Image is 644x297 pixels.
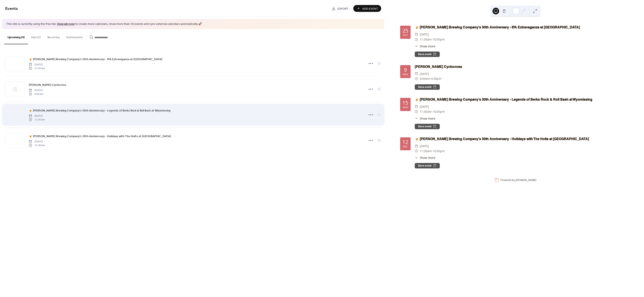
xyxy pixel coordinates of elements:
div: ​ [415,149,418,154]
span: Show more [420,44,435,48]
span: 🍺 [PERSON_NAME] Brewing Company’s 30th Anniversary - IPA Extravaganza at [GEOGRAPHIC_DATA] [29,57,162,61]
div: ​ [415,155,418,160]
span: Show more [420,116,435,121]
button: Submissions [63,29,86,44]
span: Show more [420,155,435,160]
button: Add Event [353,5,381,12]
div: Oct [403,34,408,37]
div: ​ [415,116,418,121]
div: Dec [403,145,408,148]
a: 🍺 [PERSON_NAME] Brewing Company’s 30th Anniversary - Holidays with The Holts at [GEOGRAPHIC_DATA] [29,134,171,139]
span: 11:30 am [29,67,45,70]
div: 🍺 [PERSON_NAME] Brewing Company’s 30th Anniversary - IPA Extravaganza at [GEOGRAPHIC_DATA] [415,25,630,30]
span: 11:30am [420,109,432,114]
span: - [432,109,433,114]
span: 4:30pm [431,76,441,81]
span: Export [337,6,348,11]
span: [DATE] [420,104,429,109]
a: Upgrade now [57,21,75,27]
span: This site is currently using the free tier. to create more calendars, show more than 10 events an... [6,22,202,26]
a: [DOMAIN_NAME] [516,178,536,182]
span: - [430,76,431,81]
span: 8:00 am [29,92,43,96]
div: Nov [403,73,408,76]
div: ​ [415,32,418,37]
div: 🍺 [PERSON_NAME] Brewing Company’s 30th Anniversary - Legends of Berks Rock & Roll Bash at Wyomissing [415,97,630,102]
div: ​ [415,37,418,42]
div: ​ [415,44,418,48]
button: Past (2) [28,29,44,44]
span: - [432,149,433,154]
span: 🍺 [PERSON_NAME] Brewing Company’s 30th Anniversary - Holidays with The Holts at [GEOGRAPHIC_DATA] [29,134,171,138]
span: [DATE] [29,114,45,118]
div: 25 [402,28,408,33]
span: Events [5,5,18,13]
button: ​Show more [415,44,435,48]
button: Save event [415,84,440,90]
span: 11:30 am [29,144,45,147]
div: 15 [402,100,408,105]
span: [DATE] [420,144,429,149]
span: [PERSON_NAME] Cyclocross [29,83,66,87]
a: Export [328,5,352,12]
div: ​ [415,104,418,109]
span: [DATE] [420,32,429,37]
span: 10:00pm [433,149,445,154]
button: Upcoming (4) [4,29,28,44]
div: ​ [415,109,418,114]
button: Recurring [44,29,63,44]
button: Save event [415,163,440,168]
span: [DATE] [29,140,45,143]
span: 11:30 am [29,118,45,122]
button: Save event [415,124,440,129]
button: ​Show more [415,116,435,121]
div: 🍺 [PERSON_NAME] Brewing Company’s 30th Anniversary - Holidays with The Holts at [GEOGRAPHIC_DATA] [415,136,630,142]
span: - [432,37,433,42]
button: ​Show more [415,155,435,160]
span: 8:00am [420,76,430,81]
div: ​ [415,144,418,149]
div: ​ [415,76,418,81]
div: Nov [403,106,408,109]
a: [PERSON_NAME] Cyclocross [29,82,66,87]
span: [DATE] [29,63,45,66]
a: 🍺 [PERSON_NAME] Brewing Company’s 30th Anniversary - Legends of Berks Rock & Roll Bash at Wyomissing [29,108,170,113]
span: 🍺 [PERSON_NAME] Brewing Company’s 30th Anniversary - Legends of Berks Rock & Roll Bash at Wyomissing [29,108,170,113]
div: [PERSON_NAME] Cyclocross [415,64,630,69]
span: 10:00pm [433,109,445,114]
div: 9 [404,67,407,72]
button: Save event [415,52,440,57]
span: 11:30am [420,149,432,154]
span: 10:00pm [433,37,445,42]
span: 11:30am [420,37,432,42]
div: Powered by [500,178,536,182]
span: [DATE] [29,88,43,92]
div: 12 [402,139,408,145]
a: 🍺 [PERSON_NAME] Brewing Company’s 30th Anniversary - IPA Extravaganza at [GEOGRAPHIC_DATA] [29,57,162,62]
span: [DATE] [420,71,429,76]
span: Add Event [362,6,378,11]
div: ​ [415,71,418,76]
